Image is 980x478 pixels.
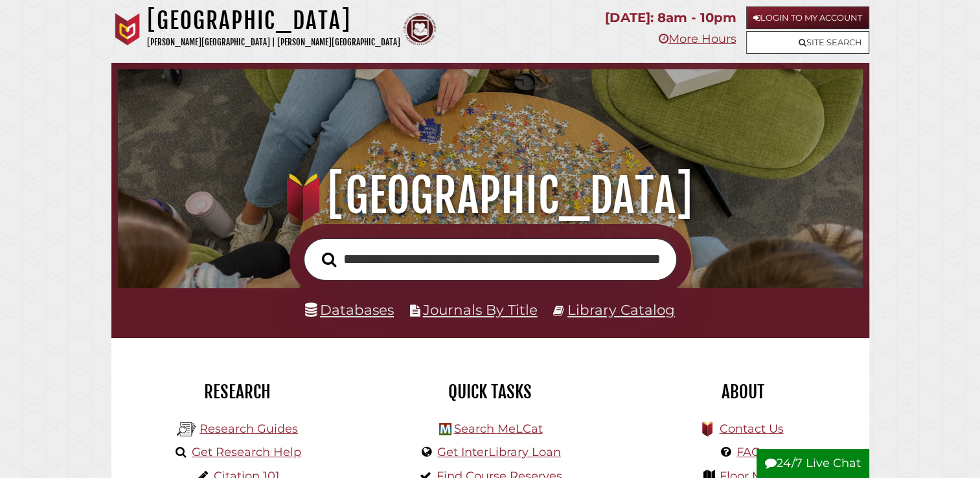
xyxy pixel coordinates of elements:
[111,13,144,45] img: Calvin University
[719,422,783,436] a: Contact Us
[605,6,736,29] p: [DATE]: 8am - 10pm
[746,31,869,54] a: Site Search
[423,301,538,318] a: Journals By Title
[658,32,736,46] a: More Hours
[322,251,336,267] i: Search
[147,35,400,50] p: [PERSON_NAME][GEOGRAPHIC_DATA] | [PERSON_NAME][GEOGRAPHIC_DATA]
[439,423,451,435] img: Hekman Library Logo
[177,420,196,439] img: Hekman Library Logo
[626,381,860,403] h2: About
[567,301,675,318] a: Library Catalog
[746,6,869,29] a: Login to My Account
[199,422,298,436] a: Research Guides
[121,381,354,403] h2: Research
[453,422,542,436] a: Search MeLCat
[305,301,394,318] a: Databases
[147,6,400,35] h1: [GEOGRAPHIC_DATA]
[132,167,848,224] h1: [GEOGRAPHIC_DATA]
[736,445,767,459] a: FAQs
[437,445,561,459] a: Get InterLibrary Loan
[315,249,343,271] button: Search
[404,13,436,45] img: Calvin Theological Seminary
[374,381,607,403] h2: Quick Tasks
[192,445,301,459] a: Get Research Help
